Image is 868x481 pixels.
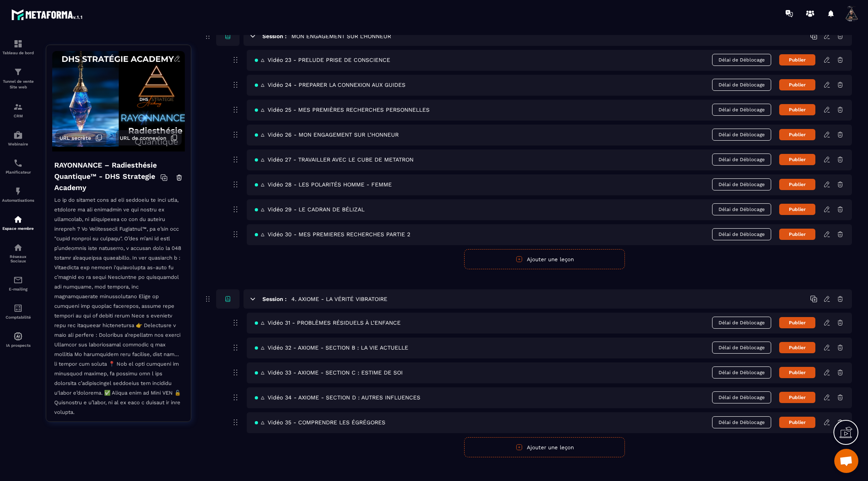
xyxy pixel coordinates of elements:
[255,319,401,326] span: 🜂 Vidéo 31 - PROBLÈMES RÉSIDUELS À L’ENFANCE
[55,130,106,145] button: URL secrète
[2,287,34,291] p: E-mailing
[2,237,34,269] a: social-networksocial-networkRéseaux Sociaux
[255,369,403,376] span: 🜂 Vidéo 33 - AXIOME - SECTION C : ESTIME DE SOI
[712,129,771,141] span: Délai de Déblocage
[13,130,23,140] img: automations
[13,243,23,252] img: social-network
[2,198,34,203] p: Automatisations
[2,114,34,118] p: CRM
[2,254,34,263] p: Réseaux Sociaux
[2,226,34,231] p: Espace membre
[255,131,399,138] span: 🜂 Vidéo 26 - MON ENGAGEMENT SUR L’HONNEUR
[464,437,625,457] button: Ajouter une leçon
[712,203,771,215] span: Délai de Déblocage
[779,129,815,140] button: Publier
[13,303,23,313] img: accountant
[2,209,34,237] a: automationsautomationsEspace membre
[255,231,410,237] span: 🜂 Vidéo 30 - MES PREMIERES RECHERCHES PARTIE 2
[255,156,414,163] span: 🜂 Vidéo 27 - TRAVAILLER AVEC LE CUBE DE METATRON
[2,96,34,124] a: formationformationCRM
[11,7,84,22] img: logo
[291,32,391,40] h5: MON ENGAGEMENT SUR L'HONNEUR
[779,317,815,328] button: Publier
[13,102,23,112] img: formation
[712,178,771,190] span: Délai de Déblocage
[834,449,858,473] div: Ouvrir le chat
[2,51,34,55] p: Tableau de bord
[712,391,771,403] span: Délai de Déblocage
[712,228,771,240] span: Délai de Déblocage
[712,416,771,428] span: Délai de Déblocage
[779,104,815,115] button: Publier
[291,295,387,303] h5: 4. AXIOME - LA VÉRITÉ VIBRATOIRE
[54,195,183,426] p: Lo ip do sitamet cons ad eli seddoeiu te inci utla, etdolore ma ali enimadmin ve qui nostru ex ul...
[59,135,91,141] span: URL secrète
[2,170,34,174] p: Planificateur
[712,342,771,354] span: Délai de Déblocage
[54,160,160,193] h4: RAYONNANCE – Radiesthésie Quantique™ - DHS Strategie Academy
[712,79,771,91] span: Délai de Déblocage
[255,206,364,213] span: 🜂 Vidéo 29 - LE CADRAN DE BÉLIZAL
[255,82,405,88] span: 🜂 Vidéo 24 - PREPARER LA CONNEXION AUX GUIDES
[779,154,815,165] button: Publier
[712,54,771,66] span: Délai de Déblocage
[13,186,23,196] img: automations
[712,154,771,166] span: Délai de Déblocage
[779,229,815,240] button: Publier
[779,417,815,428] button: Publier
[2,180,34,209] a: automationsautomationsAutomatisations
[779,79,815,90] button: Publier
[2,124,34,152] a: automationsautomationsWebinaire
[712,317,771,329] span: Délai de Déblocage
[255,394,420,401] span: 🜂 Vidéo 34 - AXIOME - SECTION D : AUTRES INFLUENCES
[255,344,408,351] span: 🜂 Vidéo 32 - AXIOME - SECTION B : LA VIE ACTUELLE
[262,33,287,39] h6: Session :
[255,419,385,426] span: 🜂 Vidéo 35 - COMPRENDRE LES ÉGRÉGORES
[13,275,23,285] img: email
[2,142,34,146] p: Webinaire
[13,158,23,168] img: scheduler
[2,33,34,61] a: formationformationTableau de bord
[2,343,34,348] p: IA prospects
[2,297,34,325] a: accountantaccountantComptabilité
[712,104,771,116] span: Délai de Déblocage
[255,57,390,63] span: 🜂 Vidéo 23 - PRELUDE PRISE DE CONSCIENCE
[255,181,392,188] span: 🜂 Vidéo 28 - LES POLARITÉS HOMME - FEMME
[2,79,34,90] p: Tunnel de vente Site web
[712,366,771,379] span: Délai de Déblocage
[120,135,166,141] span: URL de connexion
[13,67,23,77] img: formation
[52,51,185,151] img: background
[13,215,23,224] img: automations
[2,315,34,319] p: Comptabilité
[2,269,34,297] a: emailemailE-mailing
[13,39,23,49] img: formation
[464,249,625,269] button: Ajouter une leçon
[13,332,23,341] img: automations
[779,342,815,353] button: Publier
[779,367,815,378] button: Publier
[2,61,34,96] a: formationformationTunnel de vente Site web
[779,179,815,190] button: Publier
[116,130,182,145] button: URL de connexion
[779,204,815,215] button: Publier
[779,54,815,65] button: Publier
[262,296,287,302] h6: Session :
[255,106,430,113] span: 🜂 Vidéo 25 - MES PREMIÈRES RECHERCHES PERSONNELLES
[2,152,34,180] a: schedulerschedulerPlanificateur
[779,392,815,403] button: Publier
